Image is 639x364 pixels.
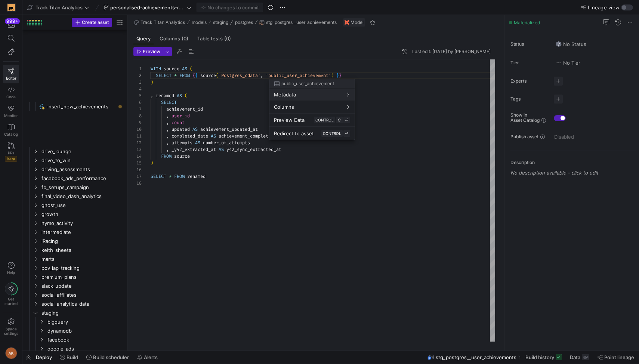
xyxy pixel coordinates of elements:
span: ⏎ [345,118,349,122]
span: CONTROL [323,131,341,136]
span: CONTROL [315,118,334,122]
span: public_user_achievement [281,81,334,86]
span: ⇧ [337,118,341,122]
span: Preview Data [274,117,305,123]
span: Columns [274,104,294,110]
span: Redirect to asset [274,130,314,136]
span: Metadata [274,92,296,98]
span: ⏎ [345,131,349,136]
